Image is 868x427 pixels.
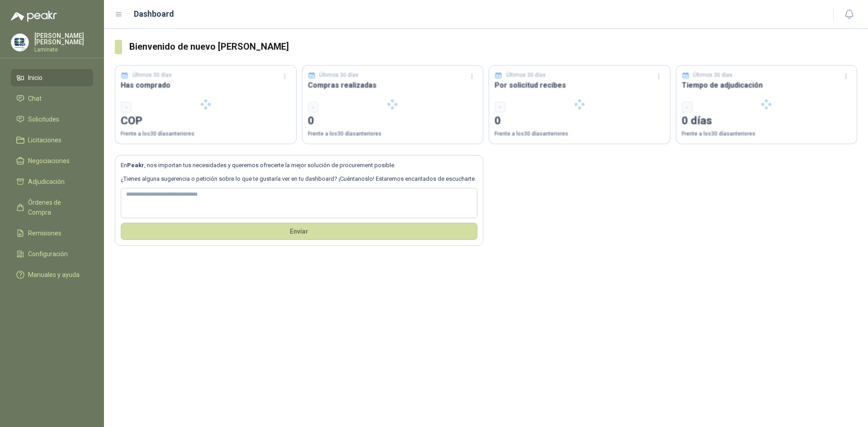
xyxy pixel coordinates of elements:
b: Peakr [127,162,144,169]
span: Manuales y ayuda [28,270,80,280]
img: Logo peakr [11,11,57,22]
a: Solicitudes [11,111,93,128]
a: Manuales y ayuda [11,266,93,283]
span: Solicitudes [28,114,59,124]
a: Licitaciones [11,131,93,149]
h1: Dashboard [134,8,174,20]
span: Licitaciones [28,135,61,145]
a: Remisiones [11,225,93,242]
span: Chat [28,94,42,103]
span: Configuración [28,249,68,259]
a: Inicio [11,69,93,86]
a: Adjudicación [11,173,93,190]
img: Company Logo [11,34,28,51]
button: Envíar [121,223,477,240]
span: Órdenes de Compra [28,197,85,217]
a: Órdenes de Compra [11,194,93,221]
p: [PERSON_NAME] [PERSON_NAME] [34,33,93,45]
span: Negociaciones [28,156,70,166]
span: Adjudicación [28,177,65,187]
a: Negociaciones [11,152,93,169]
h3: Bienvenido de nuevo [PERSON_NAME] [129,40,857,54]
p: ¿Tienes alguna sugerencia o petición sobre lo que te gustaría ver en tu dashboard? ¡Cuéntanoslo! ... [121,174,477,183]
p: Laminate [34,47,93,52]
span: Remisiones [28,228,61,238]
span: Inicio [28,73,42,83]
a: Configuración [11,245,93,263]
p: En , nos importan tus necesidades y queremos ofrecerte la mejor solución de procurement posible. [121,161,477,170]
a: Chat [11,90,93,107]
